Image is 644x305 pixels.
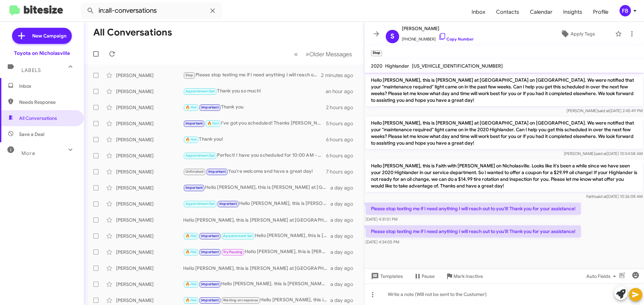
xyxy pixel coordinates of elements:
[185,298,197,302] span: 🔥 Hot
[330,297,359,304] div: a day ago
[364,270,408,282] button: Templates
[116,233,183,239] div: [PERSON_NAME]
[330,184,359,191] div: a day ago
[81,3,222,19] input: Search
[116,184,183,191] div: [PERSON_NAME]
[402,32,474,43] span: [PHONE_NUMBER]
[581,270,624,282] button: Auto Fields
[326,88,359,95] div: an hour ago
[183,248,330,256] div: Hello [PERSON_NAME], this is [PERSON_NAME] at [GEOGRAPHIC_DATA] on [GEOGRAPHIC_DATA]. It's been a...
[586,194,643,199] span: Faith [DATE] 10:26:08 AM
[14,50,70,57] div: Toyota on Nicholasville
[558,2,588,22] a: Insights
[366,203,581,215] p: Please stop texting me if I need anything I will reach out to you'll! Thank you for your assistance!
[366,160,643,192] p: Hello [PERSON_NAME], this is Faith with [PERSON_NAME] on Nicholasville. Looks like it's been a wh...
[588,2,614,22] span: Profile
[385,63,409,69] span: Highlander
[294,50,298,58] span: «
[19,83,76,89] span: Inbox
[183,280,330,288] div: Hello [PERSON_NAME], this is [PERSON_NAME] at [GEOGRAPHIC_DATA] on [GEOGRAPHIC_DATA]. It's been a...
[116,281,183,288] div: [PERSON_NAME]
[201,282,219,286] span: Important
[543,28,612,40] button: Apply Tags
[326,152,359,159] div: 6 hours ago
[330,217,359,223] div: a day ago
[21,150,35,156] span: More
[183,120,326,127] div: I've got you scheduled! Thanks [PERSON_NAME], have a great day!
[366,239,399,244] span: [DATE] 4:34:05 PM
[330,201,359,207] div: a day ago
[207,121,219,126] span: 🔥 Hot
[185,121,203,126] span: Important
[595,151,607,156] span: said at
[185,169,204,174] span: Unfinished
[466,2,491,22] a: Inbox
[321,72,359,79] div: 2 minutes ago
[595,194,607,199] span: said at
[185,234,197,238] span: 🔥 Hot
[201,298,219,302] span: Important
[183,200,330,208] div: Hello [PERSON_NAME], this is [PERSON_NAME] at [GEOGRAPHIC_DATA] on [GEOGRAPHIC_DATA]. It's been a...
[185,250,197,254] span: 🔥 Hot
[306,50,309,58] span: »
[620,5,631,16] div: FB
[598,108,609,113] span: said at
[93,27,172,38] h1: All Conversations
[326,168,359,175] div: 7 hours ago
[116,217,183,223] div: [PERSON_NAME]
[440,270,488,282] button: Mark Inactive
[19,115,57,122] span: All Conversations
[185,185,203,190] span: Important
[21,67,41,73] span: Labels
[326,136,359,143] div: 6 hours ago
[370,270,403,282] span: Templates
[19,99,76,105] span: Needs Response
[116,168,183,175] div: [PERSON_NAME]
[185,282,197,286] span: 🔥 Hot
[326,104,359,111] div: 2 hours ago
[201,234,219,238] span: Important
[438,36,474,42] a: Copy Number
[208,169,226,174] span: Important
[183,265,330,272] div: Hello [PERSON_NAME], this is [PERSON_NAME] at [GEOGRAPHIC_DATA] on [GEOGRAPHIC_DATA]. It's been a...
[116,72,183,79] div: [PERSON_NAME]
[201,105,219,109] span: Important
[371,50,382,56] small: Stop
[408,270,440,282] button: Pause
[525,2,558,22] a: Calendar
[330,249,359,255] div: a day ago
[116,152,183,159] div: [PERSON_NAME]
[586,270,619,282] span: Auto Fields
[371,63,382,69] span: 2020
[366,74,643,106] p: Hello [PERSON_NAME], this is [PERSON_NAME] at [GEOGRAPHIC_DATA] on [GEOGRAPHIC_DATA]. We were not...
[571,28,595,40] span: Apply Tags
[116,136,183,143] div: [PERSON_NAME]
[223,250,243,254] span: Try Pausing
[223,298,258,302] span: Waiting on response
[491,2,525,22] a: Contacts
[183,217,330,223] div: Hello [PERSON_NAME], this is [PERSON_NAME] at [GEOGRAPHIC_DATA] on [GEOGRAPHIC_DATA]. It's been a...
[326,120,359,127] div: 5 hours ago
[330,265,359,272] div: a day ago
[183,87,326,95] div: Thank you so much!
[183,184,330,192] div: Hello [PERSON_NAME], this is [PERSON_NAME] at [GEOGRAPHIC_DATA] on [GEOGRAPHIC_DATA]. It's been a...
[219,202,237,206] span: Important
[412,63,503,69] span: [US_VEHICLE_IDENTIFICATION_NUMBER]
[116,201,183,207] div: [PERSON_NAME]
[183,168,326,175] div: You're welcome and have a great day!
[116,297,183,304] div: [PERSON_NAME]
[366,117,643,149] p: Hello [PERSON_NAME], this is [PERSON_NAME] at [GEOGRAPHIC_DATA] on [GEOGRAPHIC_DATA]. We were not...
[32,32,66,39] span: New Campaign
[183,71,321,79] div: Please stop texting me if I need anything I will reach out to you'll! Thank you for your assistance!
[201,250,219,254] span: Important
[183,152,326,159] div: Perfect! I have you scheduled for 10:00 AM - [DATE]. Let me know if you need anything else, and h...
[116,249,183,255] div: [PERSON_NAME]
[183,103,326,111] div: Thank you
[422,270,435,282] span: Pause
[116,265,183,272] div: [PERSON_NAME]
[567,108,643,113] span: [PERSON_NAME] [DATE] 2:45:49 PM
